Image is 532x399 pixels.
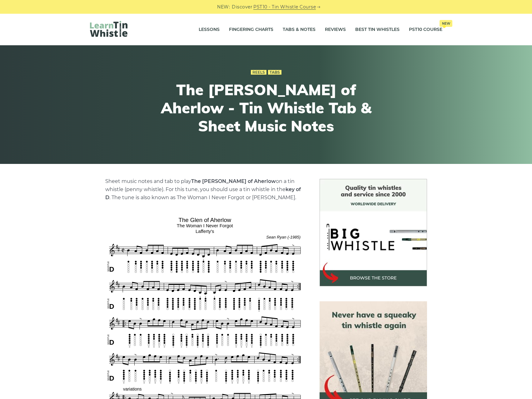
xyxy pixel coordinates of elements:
a: Reviews [325,22,346,37]
a: PST10 CourseNew [409,22,442,37]
a: Reels [251,70,266,75]
img: LearnTinWhistle.com [90,21,127,37]
a: Tabs & Notes [283,22,316,37]
strong: key of D [105,186,301,200]
a: Fingering Charts [229,22,273,37]
a: Lessons [199,22,220,37]
a: Best Tin Whistles [355,22,400,37]
a: Tabs [268,70,281,75]
strong: The [PERSON_NAME] of Aherlow [191,178,276,184]
img: BigWhistle Tin Whistle Store [320,179,427,286]
h1: The [PERSON_NAME] of Aherlow - Tin Whistle Tab & Sheet Music Notes [151,81,381,135]
p: Sheet music notes and tab to play on a tin whistle (penny whistle). For this tune, you should use... [105,177,305,202]
span: New [440,20,452,27]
